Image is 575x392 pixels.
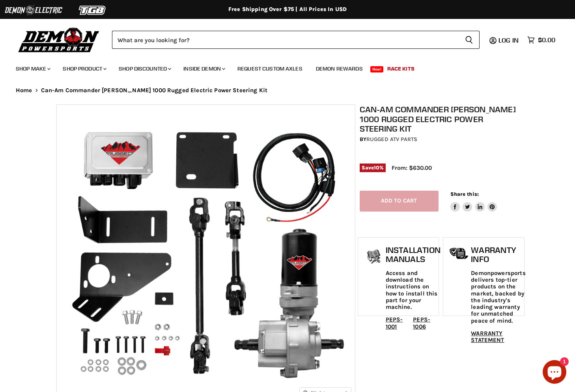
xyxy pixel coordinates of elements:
span: Share this: [450,191,479,197]
a: WARRANTY STATEMENT [471,330,504,344]
a: $0.00 [523,34,559,46]
form: Product [112,31,480,49]
a: PEPS-1001 [386,316,403,330]
a: Inside Demon [177,61,230,77]
img: warranty-icon.png [449,247,469,260]
span: New! [370,66,384,72]
span: $0.00 [538,36,555,44]
input: Search [112,31,459,49]
a: Shop Discounted [113,61,176,77]
a: Shop Make [10,61,55,77]
a: Request Custom Axles [231,61,308,77]
p: Access and download the instructions on how to install this part for your machine. [386,270,441,311]
a: Demon Rewards [310,61,369,77]
button: Search [459,31,480,49]
img: install_manual-icon.png [364,247,384,267]
a: Rugged ATV Parts [366,136,417,143]
div: by [360,135,523,144]
a: Race Kits [381,61,420,77]
p: Demonpowersports delivers top-tier products on the market, backed by the industry's leading warra... [471,270,525,324]
a: PEPS-1006 [413,316,430,330]
a: Home [16,87,32,94]
aside: Share this: [450,191,497,212]
img: TGB Logo 2 [63,3,122,18]
span: Save % [360,163,386,172]
h1: Can-Am Commander [PERSON_NAME] 1000 Rugged Electric Power Steering Kit [360,104,523,134]
a: Log in [495,37,523,44]
h1: Warranty Info [471,245,525,264]
span: Log in [498,36,519,44]
span: 10 [374,165,379,171]
ul: Main menu [10,58,553,77]
img: Demon Powersports [16,26,102,54]
span: Can-Am Commander [PERSON_NAME] 1000 Rugged Electric Power Steering Kit [41,87,268,94]
img: Demon Electric Logo 2 [4,3,63,18]
a: Shop Product [57,61,111,77]
span: From: $630.00 [392,164,432,171]
inbox-online-store-chat: Shopify online store chat [540,360,569,386]
h1: Installation Manuals [386,245,441,264]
